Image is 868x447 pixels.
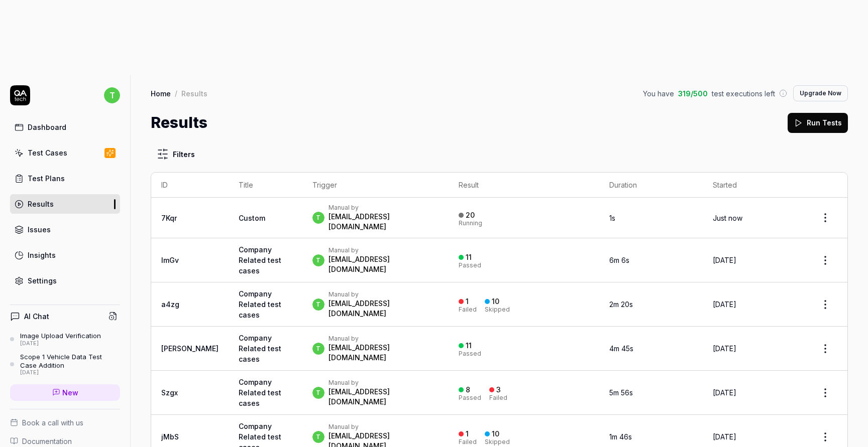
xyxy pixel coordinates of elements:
[10,353,120,376] a: Scope 1 Vehicle Data Test Case Addition[DATE]
[10,271,120,290] a: Settings
[10,245,120,265] a: Insights
[104,85,120,105] button: t
[492,429,499,438] div: 10
[713,388,736,397] time: [DATE]
[312,212,324,224] span: t
[459,439,477,445] div: Failed
[713,214,742,222] time: Just now
[329,335,439,343] div: Manual by
[466,385,470,394] div: 8
[609,388,633,397] time: 5m 56s
[609,256,629,264] time: 6m 6s
[24,311,49,322] h4: AI Chat
[22,436,72,446] span: Documentation
[104,87,120,103] span: t
[492,297,499,306] div: 10
[678,88,708,99] span: 319 / 500
[713,256,736,264] time: [DATE]
[713,344,736,353] time: [DATE]
[712,88,775,99] span: test executions left
[20,369,120,376] div: [DATE]
[329,387,439,407] div: [EMAIL_ADDRESS][DOMAIN_NAME]
[312,254,324,266] span: t
[312,431,324,443] span: t
[239,334,281,363] a: Company Related test cases
[485,439,510,445] div: Skipped
[175,88,177,98] div: /
[151,173,229,198] th: ID
[329,290,439,299] div: Manual by
[10,332,120,347] a: Image Upload Verification[DATE]
[20,353,120,369] div: Scope 1 Vehicle Data Test Case Addition
[466,253,472,262] div: 11
[329,246,439,254] div: Manual by
[10,169,120,188] a: Test Plans
[329,254,439,274] div: [EMAIL_ADDRESS][DOMAIN_NAME]
[466,429,469,438] div: 1
[28,199,54,209] div: Results
[28,224,51,235] div: Issues
[62,387,78,398] span: New
[609,344,633,353] time: 4m 45s
[22,417,83,428] span: Book a call with us
[609,432,632,441] time: 1m 46s
[28,250,56,260] div: Insights
[449,173,599,198] th: Result
[329,343,439,363] div: [EMAIL_ADDRESS][DOMAIN_NAME]
[10,143,120,163] a: Test Cases
[20,340,101,347] div: [DATE]
[329,204,439,212] div: Manual by
[466,211,475,220] div: 20
[302,173,449,198] th: Trigger
[459,307,477,313] div: Failed
[10,220,120,239] a: Issues
[239,214,265,222] span: Custom
[459,351,481,357] div: Passed
[181,88,207,98] div: Results
[10,194,120,214] a: Results
[713,432,736,441] time: [DATE]
[459,395,481,401] div: Passed
[466,297,469,306] div: 1
[466,341,472,350] div: 11
[459,220,482,226] div: Running
[329,212,439,232] div: [EMAIL_ADDRESS][DOMAIN_NAME]
[20,332,101,340] div: Image Upload Verification
[239,378,281,407] a: Company Related test cases
[485,307,510,313] div: Skipped
[28,173,65,184] div: Test Plans
[459,262,481,268] div: Passed
[312,387,324,399] span: t
[609,300,633,309] time: 2m 20s
[10,417,120,428] a: Book a call with us
[312,343,324,355] span: t
[239,245,281,275] a: Company Related test cases
[151,144,201,164] button: Filters
[161,344,219,353] a: [PERSON_NAME]
[161,214,177,222] a: 7Kqr
[151,111,207,134] h1: Results
[329,423,439,431] div: Manual by
[312,299,324,311] span: t
[713,300,736,309] time: [DATE]
[229,173,302,198] th: Title
[239,289,281,319] a: Company Related test cases
[28,147,67,158] div: Test Cases
[151,88,171,98] a: Home
[329,299,439,319] div: [EMAIL_ADDRESS][DOMAIN_NAME]
[28,275,57,286] div: Settings
[161,256,179,264] a: lmGv
[643,88,674,99] span: You have
[489,395,507,401] div: Failed
[793,85,848,101] button: Upgrade Now
[609,214,615,222] time: 1s
[161,432,179,441] a: jMbS
[599,173,703,198] th: Duration
[496,385,501,394] div: 3
[329,379,439,387] div: Manual by
[28,122,66,132] div: Dashboard
[788,113,848,133] button: Run Tests
[10,436,120,446] a: Documentation
[161,388,178,397] a: Szgx
[703,173,803,198] th: Started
